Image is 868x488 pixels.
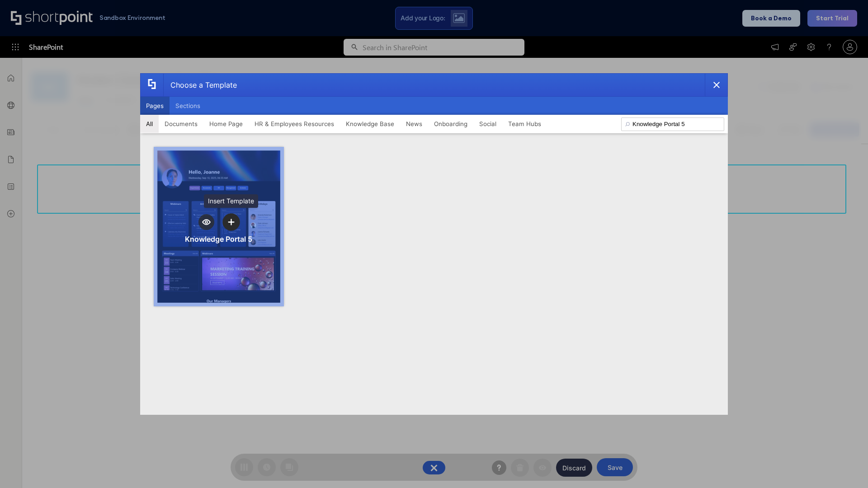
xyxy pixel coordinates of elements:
[705,383,868,488] iframe: Chat Widget
[400,115,428,133] button: News
[340,115,400,133] button: Knowledge Base
[502,115,547,133] button: Team Hubs
[621,117,724,131] input: Search
[473,115,502,133] button: Social
[140,97,170,115] button: Pages
[203,115,249,133] button: Home Page
[163,74,237,96] div: Choose a Template
[140,73,728,415] div: template selector
[140,115,159,133] button: All
[159,115,203,133] button: Documents
[249,115,340,133] button: HR & Employees Resources
[170,97,206,115] button: Sections
[185,235,252,244] div: Knowledge Portal 5
[428,115,473,133] button: Onboarding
